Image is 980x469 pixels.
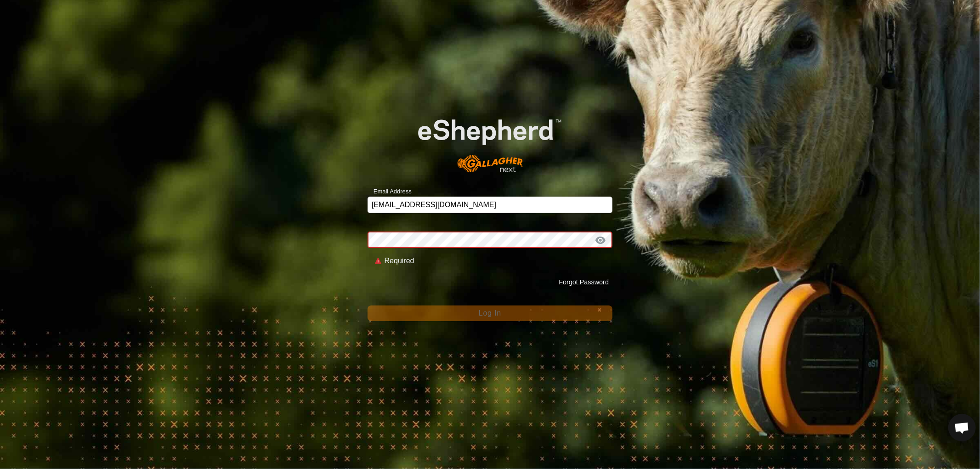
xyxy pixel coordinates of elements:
[368,305,612,321] button: Log In
[948,414,976,441] div: Open chat
[479,309,501,317] span: Log In
[392,99,588,182] img: E-shepherd Logo
[559,278,609,286] a: Forgot Password
[368,197,612,213] input: Email Address
[385,255,601,266] div: Required
[368,187,412,196] label: Email Address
